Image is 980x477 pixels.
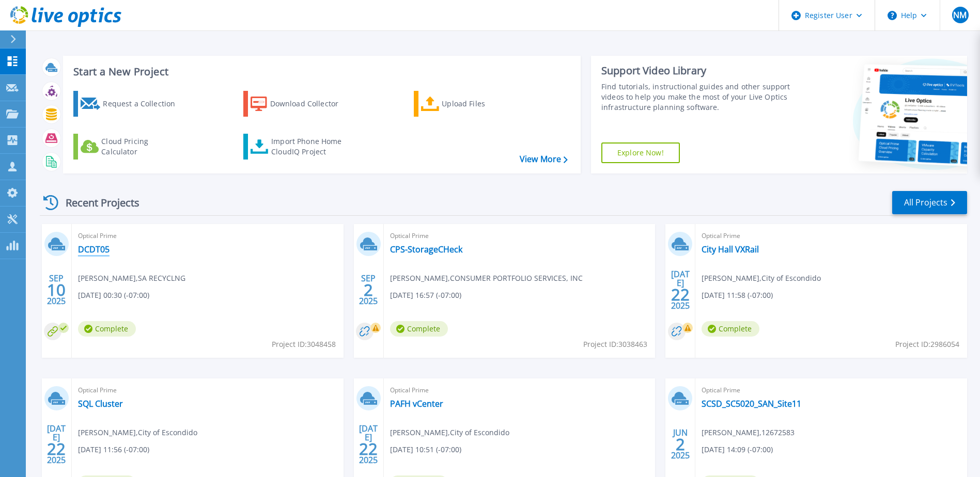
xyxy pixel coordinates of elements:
a: Explore Now! [601,142,680,163]
span: Complete [702,321,759,337]
span: [PERSON_NAME] , CONSUMER PORTFOLIO SERVICES, INC [390,273,583,284]
div: SEP 2025 [359,271,378,309]
div: Recent Projects [40,190,153,215]
span: [PERSON_NAME] , 12672583 [702,427,795,438]
span: 22 [47,444,66,453]
div: [DATE] 2025 [671,271,690,309]
div: Upload Files [442,93,524,114]
a: CPS-StorageCHeck [390,244,462,255]
span: Project ID: 2986054 [895,339,959,350]
span: 22 [671,290,690,299]
div: Find tutorials, instructional guides and other support videos to help you make the most of your L... [601,82,793,113]
span: [PERSON_NAME] , City of Escondido [702,273,821,284]
span: Optical Prime [78,385,337,396]
span: Optical Prime [390,385,649,396]
div: Request a Collection [103,93,185,114]
a: Cloud Pricing Calculator [73,134,189,160]
span: [PERSON_NAME] , City of Escondido [78,427,197,438]
a: Upload Files [414,91,529,117]
span: Project ID: 3038463 [583,339,647,350]
span: [DATE] 16:57 (-07:00) [390,290,461,301]
a: View More [520,154,568,164]
a: City Hall VXRail [702,244,759,255]
span: Optical Prime [702,230,961,242]
div: SEP 2025 [46,271,66,309]
div: Download Collector [270,93,353,114]
a: DCDT05 [78,244,110,255]
div: Cloud Pricing Calculator [101,136,184,157]
span: NM [953,11,967,19]
div: [DATE] 2025 [46,425,66,463]
span: [DATE] 10:51 (-07:00) [390,444,461,455]
a: SQL Cluster [78,399,123,409]
span: Project ID: 3048458 [272,339,336,350]
span: [DATE] 14:09 (-07:00) [702,444,773,455]
div: JUN 2025 [671,425,690,463]
span: [DATE] 00:30 (-07:00) [78,290,149,301]
span: 2 [676,440,685,449]
span: 10 [47,285,66,294]
a: Download Collector [243,91,359,117]
div: Support Video Library [601,64,793,77]
a: SCSD_SC5020_SAN_Site11 [702,399,801,409]
a: PAFH vCenter [390,399,443,409]
span: [PERSON_NAME] , City of Escondido [390,427,509,438]
a: Request a Collection [73,91,189,117]
div: [DATE] 2025 [359,425,378,463]
div: Import Phone Home CloudIQ Project [271,136,352,157]
h3: Start a New Project [73,66,567,77]
span: Optical Prime [390,230,649,242]
span: [PERSON_NAME] , SA RECYCLNG [78,273,185,284]
span: 22 [359,444,378,453]
span: Optical Prime [78,230,337,242]
span: [DATE] 11:56 (-07:00) [78,444,149,455]
span: 2 [364,285,373,294]
span: Complete [78,321,136,337]
span: [DATE] 11:58 (-07:00) [702,290,773,301]
span: Complete [390,321,448,337]
span: Optical Prime [702,385,961,396]
a: All Projects [892,191,967,214]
